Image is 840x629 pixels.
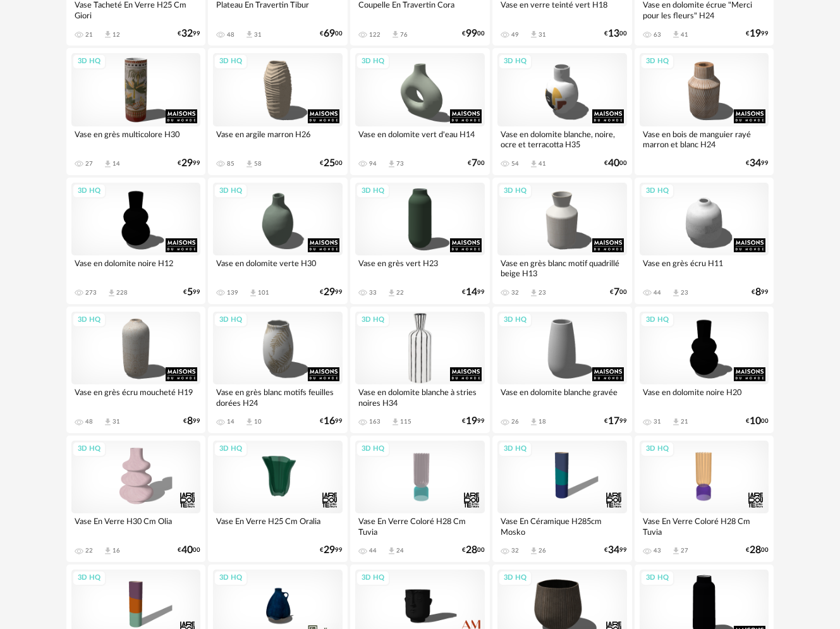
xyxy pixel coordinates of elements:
div: 3D HQ [72,183,106,199]
span: Download icon [671,288,681,298]
div: € 99 [178,30,200,38]
span: Download icon [671,417,681,427]
div: 49 [511,31,519,39]
div: € 00 [320,30,343,38]
div: 32 [511,547,519,554]
div: € 00 [468,159,485,168]
span: Download icon [391,30,400,39]
div: € 00 [320,159,343,168]
div: 32 [511,289,519,296]
div: 122 [369,31,380,39]
div: 3D HQ [498,570,532,586]
div: 26 [539,547,546,554]
div: 94 [369,160,377,168]
span: 28 [466,546,477,554]
div: 3D HQ [356,441,390,457]
span: Download icon [103,417,113,427]
div: € 99 [183,417,200,425]
span: Download icon [245,30,254,39]
span: Download icon [387,288,396,298]
div: 3D HQ [640,570,674,586]
div: € 99 [746,159,769,168]
div: 76 [400,31,408,39]
div: 3D HQ [72,570,106,586]
div: 23 [681,289,688,296]
div: 16 [113,547,120,554]
div: 31 [539,31,546,39]
div: € 99 [320,417,343,425]
div: 3D HQ [356,570,390,586]
div: 3D HQ [498,441,532,457]
span: Download icon [107,288,116,298]
div: € 00 [178,546,200,554]
div: € 00 [462,30,485,38]
div: € 00 [604,159,627,168]
div: 228 [116,289,128,296]
div: Vase en dolomite vert d'eau H14 [355,126,485,152]
div: Vase En Verre H30 Cm Olia [71,513,201,539]
div: Vase en grès vert H23 [355,255,485,281]
div: 41 [681,31,688,39]
div: € 99 [752,288,769,296]
span: Download icon [529,288,539,298]
div: 3D HQ [640,54,674,70]
span: 29 [324,288,335,296]
span: 13 [608,30,619,38]
div: 27 [85,160,93,168]
div: 48 [85,418,93,425]
span: Download icon [103,30,113,39]
div: Vase En Verre Coloré H28 Cm Tuvia [640,513,769,539]
span: Download icon [245,417,254,427]
div: 43 [654,547,661,554]
span: 19 [466,417,477,425]
a: 3D HQ Vase en dolomite noire H20 31 Download icon 21 €1000 [635,307,774,433]
span: Download icon [248,288,258,298]
div: 101 [258,289,269,296]
div: 26 [511,418,519,425]
div: 21 [85,31,93,39]
span: 16 [324,417,335,425]
div: 31 [254,31,262,39]
div: Vase en grès multicolore H30 [71,126,201,152]
span: 8 [187,417,193,425]
span: 5 [187,288,193,296]
span: 8 [755,288,761,296]
div: 58 [254,160,262,168]
div: 48 [227,31,234,39]
span: Download icon [529,30,539,39]
div: 3D HQ [214,570,248,586]
div: 3D HQ [214,441,248,457]
div: 23 [539,289,546,296]
div: Vase en argile marron H26 [213,126,343,152]
div: Vase en bois de manguier rayé marron et blanc H24 [640,126,769,152]
div: 3D HQ [72,312,106,328]
div: € 00 [604,30,627,38]
div: 22 [85,547,93,554]
div: Vase En Céramique H285cm Mosko [497,513,627,539]
a: 3D HQ Vase en dolomite verte H30 139 Download icon 101 €2999 [208,178,348,304]
span: 69 [324,30,335,38]
div: € 99 [320,546,343,554]
div: Vase en dolomite noire H20 [640,384,769,410]
a: 3D HQ Vase en grès blanc motifs feuilles dorées H24 14 Download icon 10 €1699 [208,307,348,433]
a: 3D HQ Vase En Verre Coloré H28 Cm Tuvia 44 Download icon 24 €2800 [350,436,490,562]
a: 3D HQ Vase en dolomite noire H12 273 Download icon 228 €599 [66,178,206,304]
div: 14 [113,160,120,168]
a: 3D HQ Vase En Céramique H285cm Mosko 32 Download icon 26 €3499 [492,436,632,562]
div: 3D HQ [498,54,532,70]
div: 3D HQ [356,183,390,199]
div: 22 [396,289,404,296]
div: 3D HQ [640,312,674,328]
span: Download icon [387,546,396,556]
span: 29 [181,159,193,168]
a: 3D HQ Vase en dolomite blanche, noire, ocre et terracotta H35 54 Download icon 41 €4000 [492,48,632,174]
div: Vase en dolomite verte H30 [213,255,343,281]
div: 3D HQ [640,441,674,457]
a: 3D HQ Vase en dolomite blanche à stries noires H34 163 Download icon 115 €1999 [350,307,490,433]
div: 21 [681,418,688,425]
a: 3D HQ Vase en grès blanc motif quadrillé beige H13 32 Download icon 23 €700 [492,178,632,304]
span: Download icon [245,159,254,169]
div: 12 [113,31,120,39]
div: 85 [227,160,234,168]
div: € 99 [604,417,627,425]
